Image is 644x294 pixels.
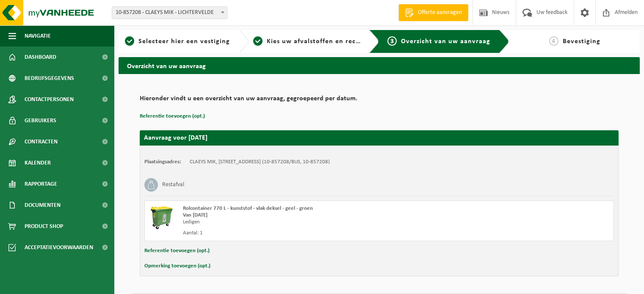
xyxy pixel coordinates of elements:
span: 10-857208 - CLAEYS MIK - LICHTERVELDE [112,6,227,19]
span: Kalender [25,152,51,173]
span: Rolcontainer 770 L - kunststof - vlak deksel - geel - groen [183,206,313,211]
span: Contactpersonen [25,89,74,110]
a: 1Selecteer hier een vestiging [123,36,232,47]
button: Referentie toevoegen (opt.) [144,245,210,256]
strong: Aanvraag voor [DATE] [144,135,207,141]
span: Gebruikers [25,110,56,131]
span: Dashboard [25,47,56,68]
h2: Hieronder vindt u een overzicht van uw aanvraag, gegroepeerd per datum. [140,95,619,107]
span: Rapportage [25,173,57,195]
a: Offerte aanvragen [398,4,468,21]
div: Aantal: 1 [183,230,413,236]
span: Documenten [25,195,61,216]
h3: Restafval [162,178,184,192]
strong: Van [DATE] [183,212,207,218]
span: 10-857208 - CLAEYS MIK - LICHTERVELDE [112,7,227,19]
span: 1 [125,36,134,46]
span: Bevestiging [563,38,600,45]
h2: Overzicht van uw aanvraag [119,57,640,74]
button: Referentie toevoegen (opt.) [140,111,205,122]
span: Selecteer hier een vestiging [138,38,230,45]
span: 4 [549,36,558,46]
span: Offerte aanvragen [416,8,464,17]
span: Navigatie [25,25,51,47]
td: CLAEYS MIK, [STREET_ADDRESS] (10-857208/BUS, 10-857208) [190,159,330,165]
a: 2Kies uw afvalstoffen en recipiënten [253,36,362,47]
span: 2 [253,36,263,46]
button: Opmerking toevoegen (opt.) [144,261,210,272]
div: Ledigen [183,219,413,225]
span: Overzicht van uw aanvraag [401,38,490,45]
span: Acceptatievoorwaarden [25,237,93,258]
strong: Plaatsingsadres: [144,159,181,165]
img: WB-0770-HPE-GN-50.png [149,205,174,231]
span: Kies uw afvalstoffen en recipiënten [267,38,383,45]
span: Product Shop [25,216,63,237]
span: 3 [387,36,397,46]
span: Contracten [25,131,58,152]
span: Bedrijfsgegevens [25,68,74,89]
